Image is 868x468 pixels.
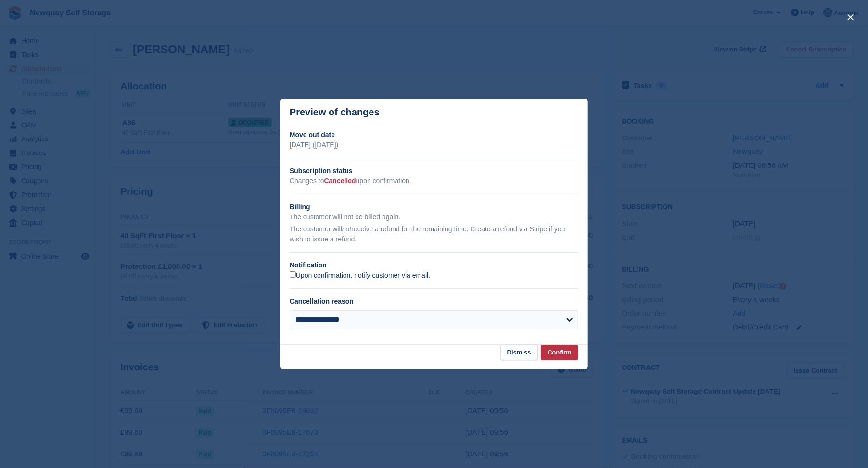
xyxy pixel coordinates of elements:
button: Dismiss [500,345,538,361]
label: Cancellation reason [290,297,354,305]
label: Upon confirmation, notify customer via email. [290,271,430,280]
p: [DATE] ([DATE]) [290,140,578,150]
p: Changes to upon confirmation. [290,176,578,186]
p: The customer will not be billed again. [290,212,578,222]
input: Upon confirmation, notify customer via email. [290,271,296,278]
span: Cancelled [324,177,356,185]
h2: Billing [290,202,578,212]
em: not [342,225,351,233]
button: Confirm [541,345,578,361]
button: close [843,10,858,25]
p: Preview of changes [290,107,380,118]
h2: Move out date [290,130,578,140]
h2: Notification [290,260,578,270]
p: The customer will receive a refund for the remaining time. Create a refund via Stripe if you wish... [290,224,578,244]
h2: Subscription status [290,166,578,176]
